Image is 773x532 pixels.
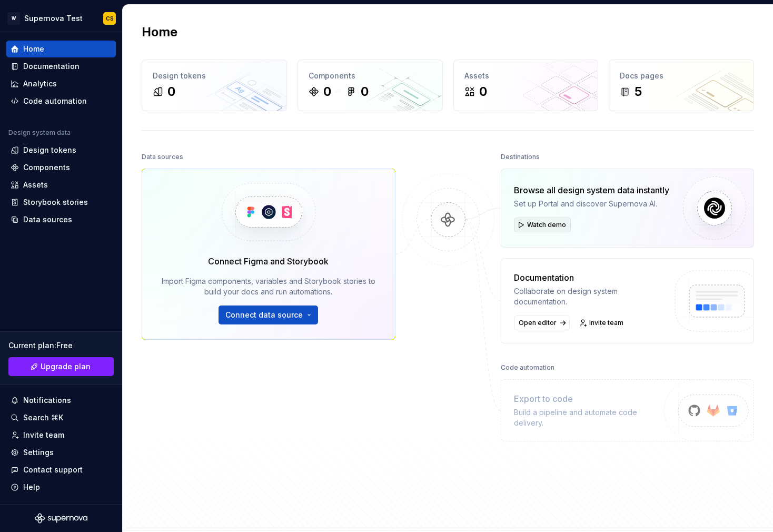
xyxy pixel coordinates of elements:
div: 0 [479,83,487,100]
a: Home [6,41,116,57]
button: Connect data source [219,306,318,324]
div: Assets [464,71,588,81]
div: Supernova Test [24,13,83,24]
a: Components00 [298,60,443,111]
h2: Home [142,24,177,41]
a: Invite team [576,316,628,330]
div: Design tokens [153,71,276,81]
div: Current plan : Free [8,340,114,351]
div: Documentation [23,61,80,72]
button: Search ⌘K [6,409,116,426]
div: 0 [167,83,175,100]
div: Documentation [514,271,666,284]
div: Export to code [514,392,666,405]
div: Data sources [23,214,72,225]
a: Storybook stories [6,194,116,211]
div: Connect Figma and Storybook [208,255,329,268]
div: 5 [635,83,642,100]
span: Connect data source [225,310,303,320]
div: CS [106,14,114,23]
div: Design system data [8,129,71,137]
div: Set up Portal and discover Supernova AI. [514,199,669,209]
div: 0 [323,83,331,100]
div: Build a pipeline and automate code delivery. [514,407,666,428]
div: Notifications [23,395,71,406]
a: Code automation [6,93,116,110]
div: Browse all design system data instantly [514,184,669,196]
a: Data sources [6,211,116,228]
span: Watch demo [527,221,566,229]
div: Import Figma components, variables and Storybook stories to build your docs and run automations. [157,276,380,297]
div: Home [23,44,44,54]
button: WSupernova TestCS [2,7,120,29]
a: Analytics [6,75,116,92]
div: Design tokens [23,145,76,155]
div: 0 [361,83,369,100]
button: Help [6,479,116,496]
a: Design tokens [6,142,116,159]
a: Design tokens0 [142,60,287,111]
a: Docs pages5 [609,60,754,111]
div: W [7,12,20,25]
div: Storybook stories [23,197,88,208]
div: Components [23,162,70,173]
div: Collaborate on design system documentation. [514,286,666,307]
div: Components [309,71,432,81]
div: Code automation [23,96,87,106]
div: Invite team [23,430,64,440]
button: Contact support [6,461,116,478]
a: Upgrade plan [8,357,114,376]
span: Open editor [519,319,557,327]
div: Code automation [501,360,554,375]
span: Upgrade plan [41,361,91,372]
div: Contact support [23,465,83,475]
a: Components [6,159,116,176]
svg: Supernova Logo [35,513,87,524]
a: Settings [6,444,116,461]
span: Invite team [589,319,623,327]
a: Documentation [6,58,116,75]
div: Data sources [142,150,183,164]
a: Assets0 [453,60,599,111]
div: Search ⌘K [23,412,63,423]
a: Open editor [514,316,570,330]
button: Watch demo [514,218,571,232]
a: Invite team [6,427,116,444]
div: Docs pages [620,71,743,81]
a: Assets [6,176,116,193]
div: Help [23,482,40,492]
div: Settings [23,447,54,458]
div: Assets [23,180,48,190]
button: Notifications [6,392,116,409]
div: Destinations [501,150,540,164]
div: Analytics [23,78,57,89]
